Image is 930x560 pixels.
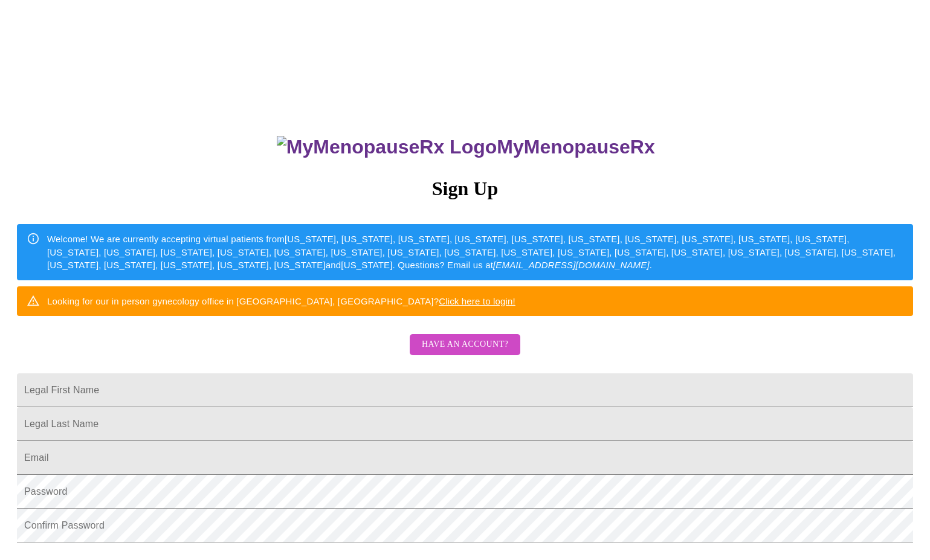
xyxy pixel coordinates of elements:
[439,296,515,306] a: Click here to login!
[493,260,650,270] em: [EMAIL_ADDRESS][DOMAIN_NAME]
[422,337,508,352] span: Have an account?
[277,136,497,158] img: MyMenopauseRx Logo
[47,290,515,312] div: Looking for our in person gynecology office in [GEOGRAPHIC_DATA], [GEOGRAPHIC_DATA]?
[47,228,903,276] div: Welcome! We are currently accepting virtual patients from [US_STATE], [US_STATE], [US_STATE], [US...
[407,347,523,358] a: Have an account?
[19,136,914,158] h3: MyMenopauseRx
[17,178,913,200] h3: Sign Up
[410,334,520,355] button: Have an account?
